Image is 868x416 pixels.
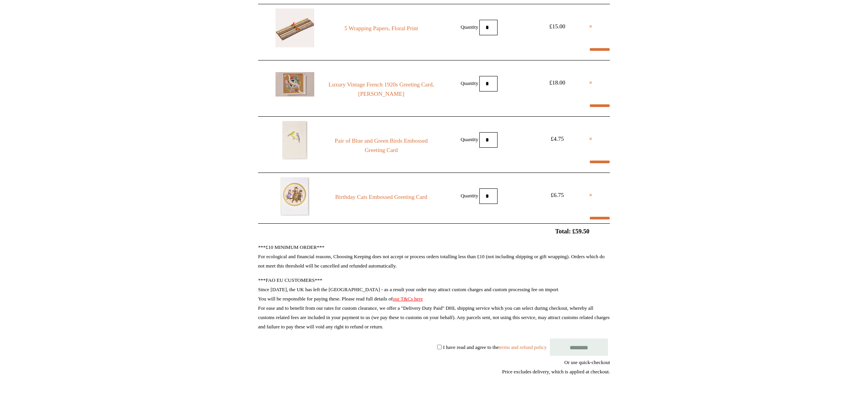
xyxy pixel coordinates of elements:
a: Luxury Vintage French 1920s Greeting Card, [PERSON_NAME] [329,80,434,98]
a: × [589,190,592,200]
label: I have read and agree to the [443,344,546,350]
p: ***FAO EU CUSTOMERS*** Since [DATE], the UK has left the [GEOGRAPHIC_DATA] - as a result your ord... [258,276,610,331]
div: Or use quick-checkout [258,358,610,376]
label: Quantity [461,192,479,198]
a: × [589,78,592,87]
img: 5 Wrapping Papers, Floral Print [276,9,314,47]
label: Quantity [461,136,479,142]
a: × [589,134,592,143]
div: £6.75 [540,190,575,200]
a: × [589,22,592,31]
div: Price excludes delivery, which is applied at checkout. [258,367,610,376]
a: our T&Cs here [393,296,423,302]
div: £15.00 [540,22,575,31]
a: 5 Wrapping Papers, Floral Print [329,24,434,33]
img: Pair of Blue and Green Birds Embossed Greeting Card [282,121,308,160]
div: £18.00 [540,78,575,87]
h2: Total: £59.50 [240,228,628,235]
label: Quantity [461,24,479,29]
label: Quantity [461,80,479,86]
a: Pair of Blue and Green Birds Embossed Greeting Card [329,136,434,155]
p: ***£10 MINIMUM ORDER*** For ecological and financial reasons, Choosing Keeping does not accept or... [258,243,610,271]
img: Luxury Vintage French 1920s Greeting Card, Verlaine Poem [276,72,314,97]
a: Birthday Cats Embossed Greeting Card [329,192,434,202]
div: £4.75 [540,134,575,143]
a: terms and refund policy [499,344,547,350]
img: Birthday Cats Embossed Greeting Card [281,177,310,216]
